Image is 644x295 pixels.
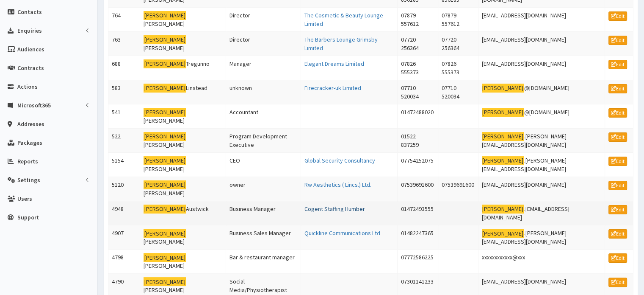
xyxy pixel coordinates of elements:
td: 07826 555373 [438,56,478,80]
mark: [PERSON_NAME] [482,84,524,93]
td: 01482247365 [398,225,438,250]
mark: [PERSON_NAME] [144,277,186,286]
td: 07539691600 [438,177,478,201]
td: 583 [108,80,140,104]
td: .[PERSON_NAME][EMAIL_ADDRESS][DOMAIN_NAME] [478,225,605,250]
span: Microsoft365 [17,101,51,109]
td: 07710 520034 [438,80,478,104]
td: .[EMAIL_ADDRESS][DOMAIN_NAME] [478,201,605,225]
span: Audiences [17,45,44,53]
td: 4948 [108,201,140,225]
td: unknown [226,80,301,104]
a: Edit [608,36,627,45]
td: @[DOMAIN_NAME] [478,104,605,129]
td: 764 [108,8,140,32]
td: [PERSON_NAME] [140,250,226,274]
td: Director [226,32,301,56]
mark: [PERSON_NAME] [144,205,186,214]
td: 01472493555 [398,201,438,225]
td: 5154 [108,153,140,177]
td: 07826 555373 [398,56,438,80]
td: .[PERSON_NAME][EMAIL_ADDRESS][DOMAIN_NAME] [478,153,605,177]
mark: [PERSON_NAME] [482,156,524,165]
td: 07772586225 [398,250,438,274]
td: Linstead [140,80,226,104]
span: Reports [17,157,38,165]
td: 01472488020 [398,104,438,129]
td: Bar & restaurant manager [226,250,301,274]
td: Director [226,8,301,32]
td: Business Sales Manager [226,225,301,250]
a: The Barbers Lounge Grimsby Limited [304,36,378,52]
mark: [PERSON_NAME] [482,108,524,117]
a: Global Security Consultancy [304,157,375,164]
td: 4798 [108,250,140,274]
mark: [PERSON_NAME] [144,35,186,44]
td: 4907 [108,225,140,250]
a: Cogent Staffing Humber [304,205,365,213]
mark: [PERSON_NAME] [482,205,524,214]
td: [EMAIL_ADDRESS][DOMAIN_NAME] [478,32,605,56]
td: 07879 557612 [398,8,438,32]
td: 07539691600 [398,177,438,201]
td: 688 [108,56,140,80]
td: [EMAIL_ADDRESS][DOMAIN_NAME] [478,56,605,80]
a: Edit [608,11,627,21]
mark: [PERSON_NAME] [144,84,186,93]
td: 01522 837259 [398,129,438,153]
mark: [PERSON_NAME] [144,108,186,117]
mark: [PERSON_NAME] [482,229,524,238]
span: Enquiries [17,27,42,34]
a: Edit [608,181,627,190]
a: Edit [608,60,627,69]
mark: [PERSON_NAME] [144,156,186,165]
td: 541 [108,104,140,129]
td: [EMAIL_ADDRESS][DOMAIN_NAME] [478,8,605,32]
a: Edit [608,132,627,142]
td: [PERSON_NAME] [140,225,226,250]
span: Settings [17,176,40,184]
td: Business Manager [226,201,301,225]
td: [PERSON_NAME] [140,8,226,32]
td: Manager [226,56,301,80]
mark: [PERSON_NAME] [144,180,186,189]
mark: [PERSON_NAME] [144,11,186,20]
td: CEO [226,153,301,177]
td: .[PERSON_NAME][EMAIL_ADDRESS][DOMAIN_NAME] [478,129,605,153]
td: 07754252075 [398,153,438,177]
a: Firecracker-uk Limited [304,84,361,92]
a: The Cosmetic & Beauty Lounge Limited [304,11,383,28]
td: Tregunno [140,56,226,80]
td: 07720 256364 [438,32,478,56]
span: Users [17,195,32,202]
td: [PERSON_NAME] [140,104,226,129]
a: Edit [608,84,627,93]
a: Rw Aesthetics ( Lincs.) Ltd. [304,181,371,188]
mark: [PERSON_NAME] [144,59,186,68]
a: Elegant Dreams Limited [304,60,364,67]
td: Accountant [226,104,301,129]
td: 522 [108,129,140,153]
td: xxxxxxxxxxxx@xxx [478,250,605,274]
a: Edit [608,205,627,214]
td: [PERSON_NAME] [140,177,226,201]
td: [PERSON_NAME] [140,153,226,177]
a: Edit [608,229,627,239]
td: 07710 520034 [398,80,438,104]
td: [PERSON_NAME] [140,32,226,56]
mark: [PERSON_NAME] [144,229,186,238]
td: Austwick [140,201,226,225]
span: Support [17,214,39,221]
span: Addresses [17,120,44,128]
td: 5120 [108,177,140,201]
a: Edit [608,108,627,118]
a: Edit [608,278,627,287]
a: Edit [608,157,627,166]
td: 07720 256364 [398,32,438,56]
td: 07879 557612 [438,8,478,32]
mark: [PERSON_NAME] [144,132,186,141]
a: Edit [608,253,627,263]
mark: [PERSON_NAME] [144,253,186,262]
span: Contracts [17,64,44,72]
td: @[DOMAIN_NAME] [478,80,605,104]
